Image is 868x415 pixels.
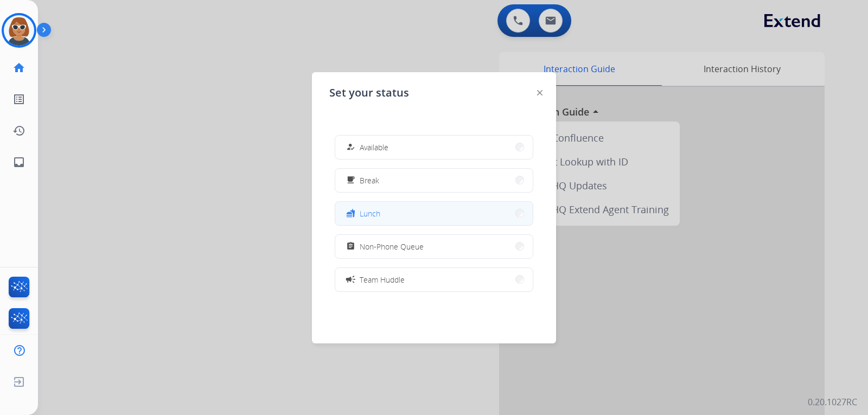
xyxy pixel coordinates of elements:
mat-icon: campaign [345,274,356,285]
img: close-button [537,90,542,95]
mat-icon: assignment [346,242,355,251]
span: Break [360,175,379,186]
span: Set your status [329,85,409,100]
mat-icon: free_breakfast [346,176,355,185]
button: Break [335,169,533,192]
button: Non-Phone Queue [335,235,533,258]
img: avatar [4,15,34,46]
mat-icon: home [12,61,25,74]
button: Team Huddle [335,268,533,291]
mat-icon: fastfood [346,209,355,218]
span: Team Huddle [360,274,405,285]
mat-icon: history [12,124,25,137]
span: Available [360,142,388,153]
span: Lunch [360,208,380,219]
mat-icon: how_to_reg [346,143,355,152]
p: 0.20.1027RC [808,395,857,408]
button: Available [335,136,533,159]
mat-icon: list_alt [12,93,25,106]
button: Lunch [335,202,533,225]
span: Non-Phone Queue [360,241,424,252]
mat-icon: inbox [12,156,25,169]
